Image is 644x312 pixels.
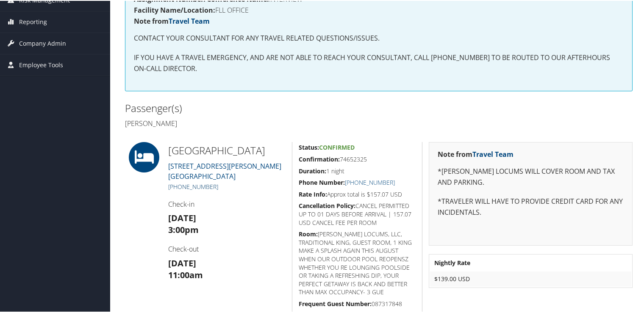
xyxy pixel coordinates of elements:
[168,161,281,180] a: [STREET_ADDRESS][PERSON_NAME][GEOGRAPHIC_DATA]
[299,154,416,163] h5: 74652325
[299,299,372,307] strong: Frequent Guest Number:
[438,165,624,187] p: *[PERSON_NAME] LOCUMS WILL COVER ROOM AND TAX AND PARKING.
[168,223,199,235] strong: 3:00pm
[299,166,416,175] h5: 1 night
[134,52,624,73] p: IF YOU HAVE A TRAVEL EMERGENCY, AND ARE NOT ABLE TO REACH YOUR CONSULTANT, CALL [PHONE_NUMBER] TO...
[299,178,345,186] strong: Phone Number:
[299,229,416,296] h5: [PERSON_NAME] LOCUMS, LLC, TRADITIONAL KING, GUEST ROOM, 1 KING MAKE A SPLASH AGAIN THIS AUGUST W...
[472,149,514,158] a: Travel Team
[168,199,286,208] h4: Check-in
[169,16,210,25] a: Travel Team
[299,166,326,174] strong: Duration:
[299,299,416,307] h5: 087317848
[168,211,196,223] strong: [DATE]
[430,271,631,286] td: $139.00 USD
[134,6,624,13] h4: FLL OFFICE
[168,244,286,253] h4: Check-out
[299,201,355,209] strong: Cancellation Policy:
[125,118,372,127] h4: [PERSON_NAME]
[134,32,624,43] p: CONTACT YOUR CONSULTANT FOR ANY TRAVEL RELATED QUESTIONS/ISSUES.
[168,182,218,190] a: [PHONE_NUMBER]
[299,201,416,226] h5: CANCEL PERMITTED UP TO 01 DAYS BEFORE ARRIVAL | 157.07 USD CANCEL FEE PER ROOM
[134,16,210,25] strong: Note from
[299,229,318,237] strong: Room:
[438,149,514,158] strong: Note from
[299,154,340,162] strong: Confirmation:
[19,32,66,53] span: Company Admin
[168,257,196,268] strong: [DATE]
[19,54,63,75] span: Employee Tools
[345,178,395,186] a: [PHONE_NUMBER]
[319,142,355,151] span: Confirmed
[299,142,319,151] strong: Status:
[19,11,47,32] span: Reporting
[438,195,624,217] p: *TRAVELER WILL HAVE TO PROVIDE CREDIT CARD FOR ANY INCIDENTALS.
[134,5,215,14] strong: Facility Name/Location:
[125,100,372,115] h2: Passenger(s)
[168,142,286,157] h2: [GEOGRAPHIC_DATA]
[168,268,203,280] strong: 11:00am
[430,255,631,270] th: Nightly Rate
[299,189,327,197] strong: Rate Info:
[299,189,416,198] h5: Approx total is $157.07 USD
